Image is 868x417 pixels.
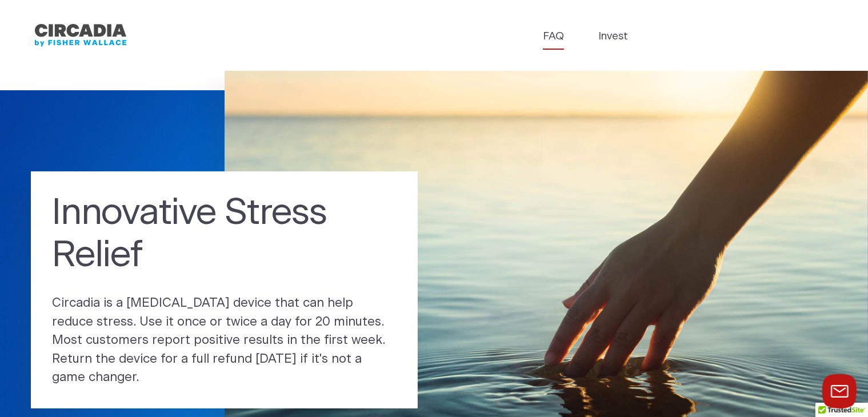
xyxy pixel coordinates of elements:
[52,294,397,387] p: Circadia is a [MEDICAL_DATA] device that can help reduce stress. Use it once or twice a day for 2...
[599,29,629,45] a: Invest
[35,21,126,50] img: circadia_bfw.png
[822,374,857,408] button: Launch chat
[35,21,126,50] a: Circadia
[52,193,397,276] h1: Innovative Stress Relief
[543,29,564,45] a: FAQ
